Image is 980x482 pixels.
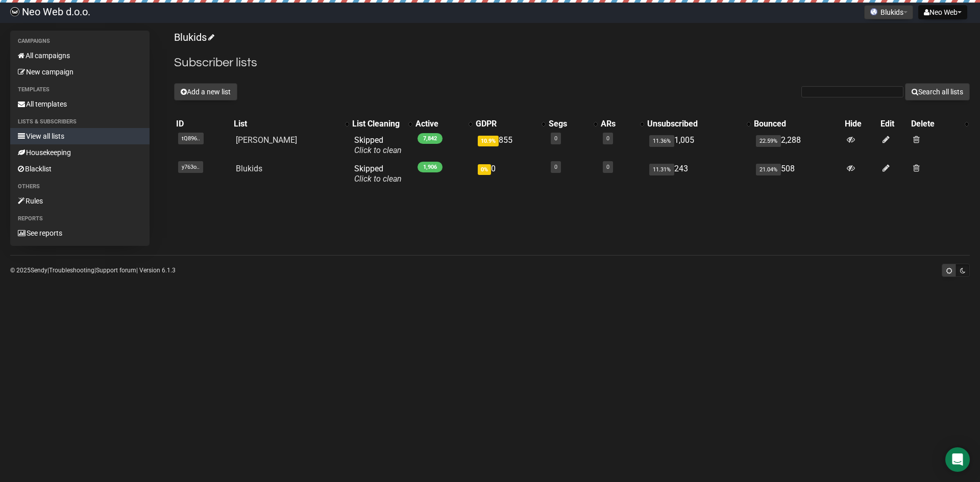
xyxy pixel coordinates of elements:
th: ARs: No sort applied, activate to apply an ascending sort [599,117,645,131]
li: Templates [10,84,150,96]
div: List Cleaning [352,119,403,129]
h2: Subscriber lists [174,54,970,72]
a: Sendy [31,267,47,274]
th: List: No sort applied, activate to apply an ascending sort [232,117,350,131]
td: 855 [474,131,547,160]
td: 2,288 [752,131,842,160]
span: 11.36% [649,135,674,147]
span: 11.31% [649,164,674,175]
th: List Cleaning: No sort applied, activate to apply an ascending sort [350,117,413,131]
a: 0 [554,135,557,142]
div: Hide [845,119,876,129]
span: 1,906 [418,162,443,172]
a: View all lists [10,128,150,144]
img: d9c6f36dc4e065333b69a48c21e555cb [10,7,19,16]
span: 7,842 [418,133,443,144]
a: Click to clean [354,174,402,184]
a: Troubleshooting [49,267,94,274]
th: Edit: No sort applied, sorting is disabled [878,117,909,131]
div: List [234,119,340,129]
th: ID: No sort applied, sorting is disabled [174,117,232,131]
a: All campaigns [10,47,150,64]
a: Blukids [174,31,213,43]
a: Housekeeping [10,144,150,161]
img: favicons [870,8,878,16]
th: GDPR: No sort applied, activate to apply an ascending sort [474,117,547,131]
button: Blukids [864,5,913,19]
span: 21.04% [756,164,781,175]
div: Open Intercom Messenger [945,447,970,472]
a: New campaign [10,64,150,80]
div: Active [415,119,463,129]
span: 22.59% [756,135,781,147]
button: Add a new list [174,83,237,100]
p: © 2025 | | | Version 6.1.3 [10,265,176,276]
th: Hide: No sort applied, sorting is disabled [843,117,878,131]
th: Bounced: No sort applied, sorting is disabled [752,117,842,131]
a: [PERSON_NAME] [236,135,297,145]
span: Skipped [354,164,402,184]
a: 0 [606,135,609,142]
li: Others [10,181,150,193]
a: Blacklist [10,161,150,177]
th: Segs: No sort applied, activate to apply an ascending sort [547,117,599,131]
a: Support forum [96,267,136,274]
li: Reports [10,213,150,225]
div: ID [176,119,230,129]
span: y763o.. [178,161,203,173]
a: 0 [554,164,557,170]
span: Skipped [354,135,402,155]
div: Delete [911,119,960,129]
a: 0 [606,164,609,170]
button: Neo Web [918,5,967,19]
td: 0 [474,160,547,188]
span: 0% [478,164,491,175]
a: Click to clean [354,145,402,155]
div: ARs [601,119,634,129]
button: Search all lists [905,83,970,100]
div: Bounced [754,119,840,129]
span: 10.9% [478,136,499,146]
li: Campaigns [10,35,150,47]
div: GDPR [476,119,536,129]
span: tQ896.. [178,133,204,144]
a: Rules [10,193,150,209]
td: 1,005 [645,131,752,160]
a: Blukids [236,164,262,173]
a: See reports [10,225,150,241]
th: Delete: No sort applied, activate to apply an ascending sort [909,117,970,131]
div: Unsubscribed [647,119,742,129]
td: 508 [752,160,842,188]
div: Segs [549,119,589,129]
th: Active: No sort applied, activate to apply an ascending sort [413,117,474,131]
li: Lists & subscribers [10,116,150,128]
a: All templates [10,96,150,112]
td: 243 [645,160,752,188]
th: Unsubscribed: No sort applied, activate to apply an ascending sort [645,117,752,131]
div: Edit [880,119,907,129]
